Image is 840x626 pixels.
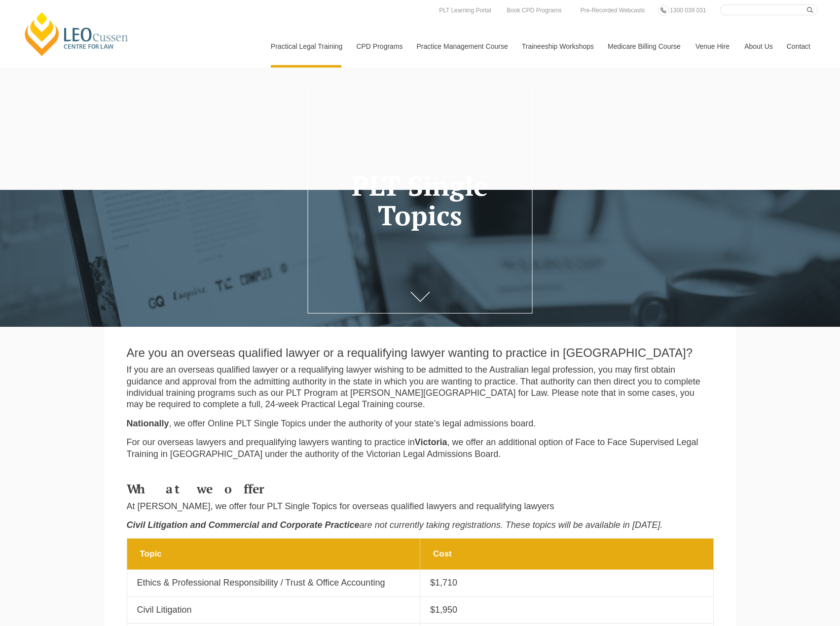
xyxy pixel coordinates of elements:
[263,25,349,68] a: Practical Legal Training
[437,5,494,16] a: PLT Learning Portal
[127,418,714,429] p: , we offer Online PLT Single Topics under the authority of your state’s legal admissions board.
[127,501,714,512] p: At [PERSON_NAME], we offer four PLT Single Topics for overseas qualified lawyers and requalifying...
[737,25,779,68] a: About Us
[360,520,663,530] em: are not currently taking registrations. These topics will be available in [DATE].
[430,577,703,589] p: $1,710
[670,7,706,14] span: 1300 039 031
[137,604,410,616] p: Civil Litigation
[420,539,714,570] th: Cost
[127,347,714,359] h2: Are you an overseas qualified lawyer or a requalifying lawyer wanting to practice in [GEOGRAPHIC_...
[127,520,360,530] em: Civil Litigation and Commercial and Corporate Practice
[415,437,447,447] strong: Victoria
[127,437,714,460] p: For our overseas lawyers and prequalifying lawyers wanting to practice in , we offer an additiona...
[127,418,169,428] strong: Nationally
[688,25,737,68] a: Venue Hire
[349,25,409,68] a: CPD Programs
[514,25,600,68] a: Traineeship Workshops
[409,25,514,68] a: Practice Management Course
[127,539,420,570] th: Topic
[127,481,267,497] strong: What we offer
[430,604,703,616] p: $1,950
[22,11,131,57] a: [PERSON_NAME] Centre for Law
[127,364,714,411] p: If you are an overseas qualified lawyer or a requalifying lawyer wishing to be admitted to the Au...
[319,171,521,231] h1: PLT Single Topics
[667,5,708,16] a: 1300 039 031
[774,560,815,601] iframe: LiveChat chat widget
[779,25,818,68] a: Contact
[504,5,564,16] a: Book CPD Programs
[137,577,410,589] p: Ethics & Professional Responsibility / Trust & Office Accounting
[600,25,688,68] a: Medicare Billing Course
[578,5,648,16] a: Pre-Recorded Webcasts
